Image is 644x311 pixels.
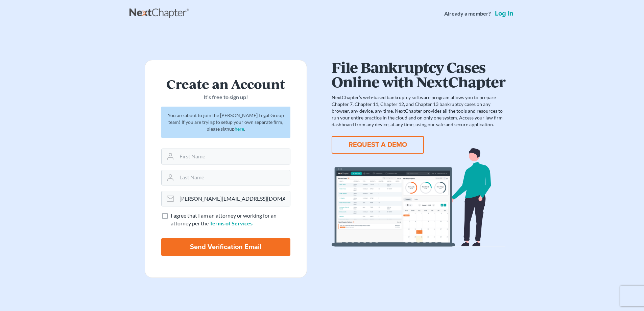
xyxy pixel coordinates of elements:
input: Last Name [177,170,290,185]
a: Log in [494,10,515,17]
p: It’s free to sign up! [161,93,290,101]
h2: Create an Account [161,76,290,91]
div: You are about to join the [PERSON_NAME] Legal Group team! If you are trying to setup your own sep... [161,107,290,138]
strong: Already a member? [444,10,491,18]
button: REQUEST A DEMO [332,136,424,154]
a: Terms of Services [210,220,253,226]
span: I agree that I am an attorney or working for an attorney per the [171,212,277,226]
p: NextChapter’s web-based bankruptcy software program allows you to prepare Chapter 7, Chapter 11, ... [332,94,505,128]
input: Email Address [177,191,290,206]
h1: File Bankruptcy Cases Online with NextChapter [332,60,505,89]
input: First Name [177,149,290,164]
input: Send Verification Email [161,238,290,256]
img: dashboard-867a026336fddd4d87f0941869007d5e2a59e2bc3a7d80a2916e9f42c0117099.svg [332,148,505,247]
a: here [235,126,244,132]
